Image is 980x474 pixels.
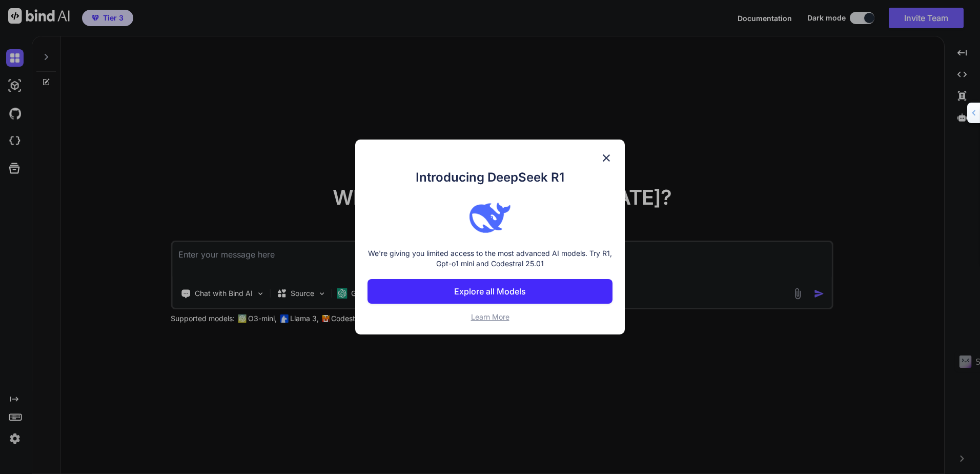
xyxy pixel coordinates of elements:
[367,168,612,187] h1: Introducing DeepSeek R1
[367,279,612,304] button: Explore all Models
[469,197,511,238] img: bind logo
[454,285,526,298] p: Explore all Models
[471,312,509,321] span: Learn More
[600,152,612,164] img: close
[367,248,612,269] p: We're giving you limited access to the most advanced AI models. Try R1, Gpt-o1 mini and Codestral...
